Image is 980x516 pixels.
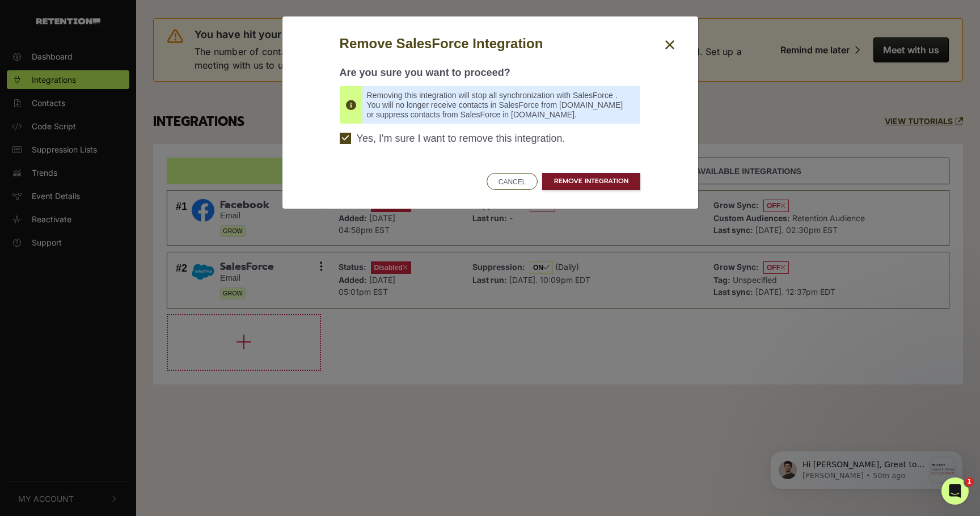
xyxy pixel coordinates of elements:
a: REMOVE INTEGRATION [542,173,640,190]
span: 1 [965,477,974,487]
h5: Remove SalesForce Integration [340,33,641,54]
img: Profile image for Cullen [26,33,44,51]
iframe: Intercom live chat [941,477,969,505]
button: Close [658,33,681,56]
div: message notification from Cullen, 50m ago. Hi Jonathan, Great to hear, let me know if you run int... [17,23,210,61]
strong: Are you sure you want to proceed? [340,67,510,78]
span: Removing this integration will stop all synchronization with SalesForce . You will no longer rece... [367,91,630,119]
button: CANCEL [487,173,538,190]
span: Yes, I'm sure I want to remove this integration. [357,133,565,145]
p: Message from Cullen, sent 50m ago [49,43,172,53]
p: Hi [PERSON_NAME], Great to hear, let me know if you run into any issues when reenabling. Best, [49,31,172,43]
